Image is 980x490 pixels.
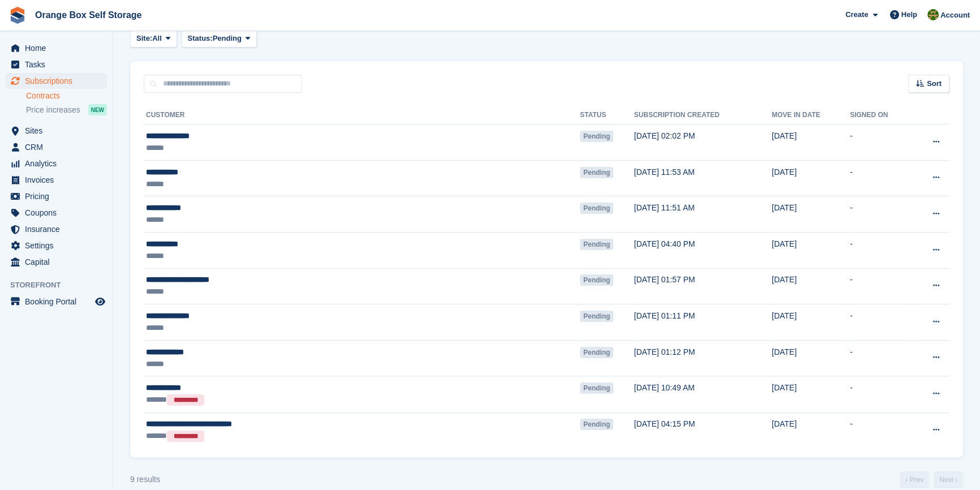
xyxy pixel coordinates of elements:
[6,40,107,56] a: menu
[772,160,850,196] td: [DATE]
[580,239,613,250] span: Pending
[25,123,93,139] span: Sites
[634,340,771,376] td: [DATE] 01:12 PM
[927,78,942,89] span: Sort
[850,160,911,196] td: -
[580,203,613,214] span: Pending
[634,304,771,341] td: [DATE] 01:11 PM
[634,160,771,196] td: [DATE] 11:53 AM
[25,294,93,310] span: Booking Portal
[25,238,93,253] span: Settings
[772,232,850,268] td: [DATE]
[6,254,107,270] a: menu
[850,106,911,124] th: Signed on
[130,29,177,48] button: Site: All
[845,9,868,20] span: Create
[93,295,107,308] a: Preview store
[25,254,93,270] span: Capital
[634,376,771,412] td: [DATE] 10:49 AM
[25,40,93,56] span: Home
[6,221,107,237] a: menu
[26,105,80,115] span: Price increases
[850,124,911,161] td: -
[580,274,613,286] span: Pending
[580,382,613,394] span: Pending
[6,73,107,89] a: menu
[850,412,911,449] td: -
[6,57,107,72] a: menu
[6,188,107,204] a: menu
[900,471,929,488] a: Previous
[934,471,963,488] a: Next
[25,156,93,171] span: Analytics
[25,188,93,204] span: Pricing
[31,6,147,24] a: Orange Box Self Storage
[634,268,771,304] td: [DATE] 01:57 PM
[6,123,107,139] a: menu
[772,196,850,233] td: [DATE]
[213,33,242,44] span: Pending
[580,131,613,142] span: Pending
[850,268,911,304] td: -
[772,340,850,376] td: [DATE]
[634,232,771,268] td: [DATE] 04:40 PM
[136,33,152,44] span: Site:
[152,33,162,44] span: All
[25,221,93,237] span: Insurance
[9,7,26,24] img: stora-icon-8386f47178a22dfd0bd8f6a31ec36ba5ce8667c1dd55bd0f319d3a0aa187defe.svg
[772,412,850,449] td: [DATE]
[580,106,634,124] th: Status
[6,139,107,155] a: menu
[6,238,107,253] a: menu
[10,280,113,291] span: Storefront
[850,304,911,341] td: -
[634,106,771,124] th: Subscription created
[25,57,93,72] span: Tasks
[182,29,257,48] button: Status: Pending
[6,294,107,310] a: menu
[897,471,965,488] nav: Page
[26,104,107,116] a: Price increases NEW
[772,268,850,304] td: [DATE]
[25,139,93,155] span: CRM
[850,232,911,268] td: -
[634,412,771,449] td: [DATE] 04:15 PM
[25,205,93,221] span: Coupons
[188,33,213,44] span: Status:
[6,205,107,221] a: menu
[901,9,917,20] span: Help
[927,9,939,20] img: SARAH T
[144,106,580,124] th: Customer
[772,106,850,124] th: Move in date
[940,10,970,21] span: Account
[130,474,160,485] div: 9 results
[580,311,613,322] span: Pending
[850,196,911,233] td: -
[580,347,613,358] span: Pending
[6,172,107,188] a: menu
[850,376,911,412] td: -
[634,124,771,161] td: [DATE] 02:02 PM
[25,73,93,89] span: Subscriptions
[772,376,850,412] td: [DATE]
[580,167,613,178] span: Pending
[772,124,850,161] td: [DATE]
[88,104,107,115] div: NEW
[25,172,93,188] span: Invoices
[6,156,107,171] a: menu
[850,340,911,376] td: -
[634,196,771,233] td: [DATE] 11:51 AM
[26,91,107,101] a: Contracts
[772,304,850,341] td: [DATE]
[580,419,613,430] span: Pending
